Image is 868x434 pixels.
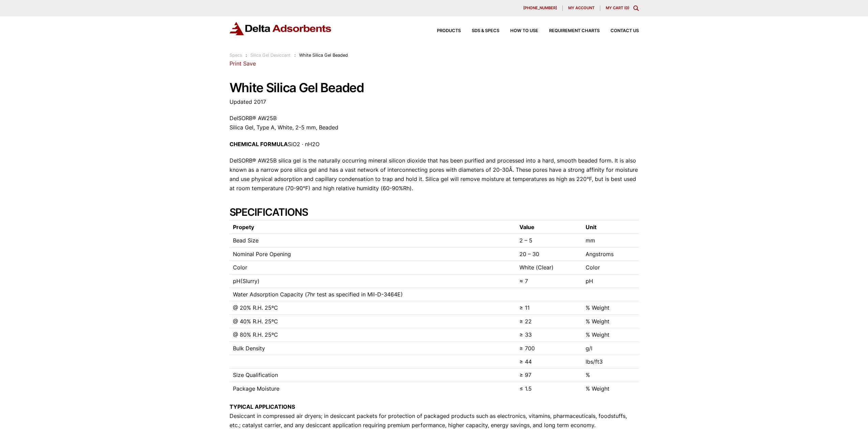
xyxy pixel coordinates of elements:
[582,341,638,355] td: g/l
[568,6,594,10] span: My account
[230,81,639,95] h1: White Silica Gel Beaded
[230,60,241,67] a: Print
[516,328,583,341] td: ≥ 33
[586,224,597,230] strong: Unit
[516,341,583,355] td: ≥ 700
[499,29,538,33] a: How to Use
[243,60,256,67] a: Save
[549,29,600,33] span: Requirement Charts
[516,382,583,395] td: ≤ 1.5
[230,368,516,382] td: Size Qualification
[516,234,583,247] td: 2 – 5
[230,403,295,410] strong: TYPICAL APPLICATIONS
[230,274,516,288] td: pH(Slurry)
[472,29,499,33] span: SDS & SPECS
[250,53,291,58] a: Silica Gel Desiccant
[582,382,638,395] td: % Weight
[582,247,638,261] td: Angstroms
[426,29,461,33] a: Products
[230,261,516,274] td: Color
[516,314,583,328] td: ≥ 22
[633,5,639,11] div: Toggle Modal Content
[230,314,516,328] td: @ 40% R.H. 25ºC
[582,274,638,288] td: pH
[563,5,600,11] a: My account
[246,53,247,58] span: :
[523,6,557,10] span: [PHONE_NUMBER]
[230,382,516,395] td: Package Moisture
[582,355,638,368] td: lbs/ft3
[230,301,516,314] td: @ 20% R.H. 25ºC
[606,5,629,10] a: My Cart (0)
[516,261,583,274] td: White (Clear)
[230,97,639,107] p: Updated 2017
[518,5,563,11] a: [PHONE_NUMBER]
[582,261,638,274] td: Color
[461,29,499,33] a: SDS & SPECS
[299,53,348,58] span: White Silica Gel Beaded
[230,114,639,132] p: DelSORB® AW25B Silica Gel, Type A, White, 2-5 mm, Beaded
[516,301,583,314] td: ≥ 11
[230,53,242,58] a: Specs
[610,29,639,33] span: Contact Us
[230,206,639,218] h2: SPECIFICATIONS
[516,247,583,261] td: 20 – 30
[582,314,638,328] td: % Weight
[230,141,288,148] strong: CHEMICAL FORMULA
[626,5,628,10] span: 0
[230,341,516,355] td: Bulk Density
[230,234,516,247] td: Bead Size
[437,29,461,33] span: Products
[538,29,600,33] a: Requirement Charts
[600,29,639,33] a: Contact Us
[230,156,639,193] p: DelSORB® AW25B silica gel is the naturally occurring mineral silicon dioxide that has been purifi...
[294,53,296,58] span: :
[230,22,332,35] img: Delta Adsorbents
[230,288,516,301] td: Water Adsorption Capacity (7hr test as specified in Mil-D-3464E)
[516,274,583,288] td: ≈ 7
[230,140,639,149] p: SiO2 · nH2O
[230,247,516,261] td: Nominal Pore Opening
[516,355,583,368] td: ≥ 44
[230,328,516,341] td: @ 80% R.H. 25ºC
[582,301,638,314] td: % Weight
[582,234,638,247] td: mm
[516,368,583,382] td: ≥ 97
[582,368,638,382] td: %
[230,402,639,430] p: Desiccant in compressed air dryers; in desiccant packets for protection of packaged products such...
[519,224,534,230] strong: Value
[582,328,638,341] td: % Weight
[233,224,254,230] strong: Propety
[510,29,538,33] span: How to Use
